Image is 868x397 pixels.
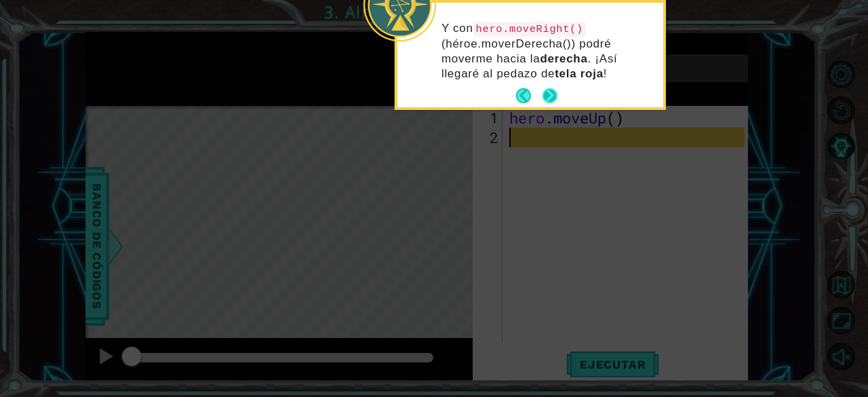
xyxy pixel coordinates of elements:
p: Y con (héroe.moverDerecha()) podré moverme hacia la . ¡Así llegaré al pedazo de ! [441,21,654,81]
button: Back [516,88,542,103]
strong: tela roja [555,67,604,80]
strong: derecha [540,52,587,65]
button: Next [542,88,557,103]
code: hero.moveRight() [473,22,586,37]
